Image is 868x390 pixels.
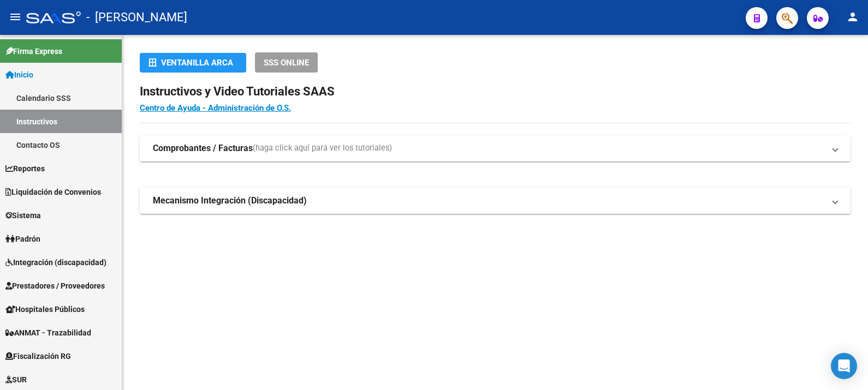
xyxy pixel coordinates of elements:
h2: Instructivos y Video Tutoriales SAAS [140,81,851,102]
span: SSS ONLINE [264,58,309,68]
span: ANMAT - Trazabilidad [5,327,91,339]
mat-expansion-panel-header: Comprobantes / Facturas(haga click aquí para ver los tutoriales) [140,135,851,161]
span: Sistema [5,209,41,221]
button: Ventanilla ARCA [140,53,246,73]
span: Reportes [5,163,45,175]
strong: Mecanismo Integración (Discapacidad) [153,195,307,207]
span: - [PERSON_NAME] [86,5,187,29]
div: Open Intercom Messenger [831,353,857,379]
strong: Comprobantes / Facturas [153,142,253,154]
span: Hospitales Públicos [5,303,85,315]
a: Centro de Ayuda - Administración de O.S. [140,103,291,113]
span: Prestadores / Proveedores [5,280,105,292]
button: SSS ONLINE [255,52,318,73]
div: Ventanilla ARCA [148,53,237,73]
span: SUR [5,374,27,386]
span: Fiscalización RG [5,350,71,362]
span: (haga click aquí para ver los tutoriales) [253,142,392,154]
mat-expansion-panel-header: Mecanismo Integración (Discapacidad) [140,188,851,214]
span: Padrón [5,233,40,245]
span: Firma Express [5,45,62,57]
mat-icon: person [846,10,859,23]
span: Integración (discapacidad) [5,256,106,268]
span: Liquidación de Convenios [5,186,101,198]
mat-icon: menu [9,10,22,23]
span: Inicio [5,69,33,81]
